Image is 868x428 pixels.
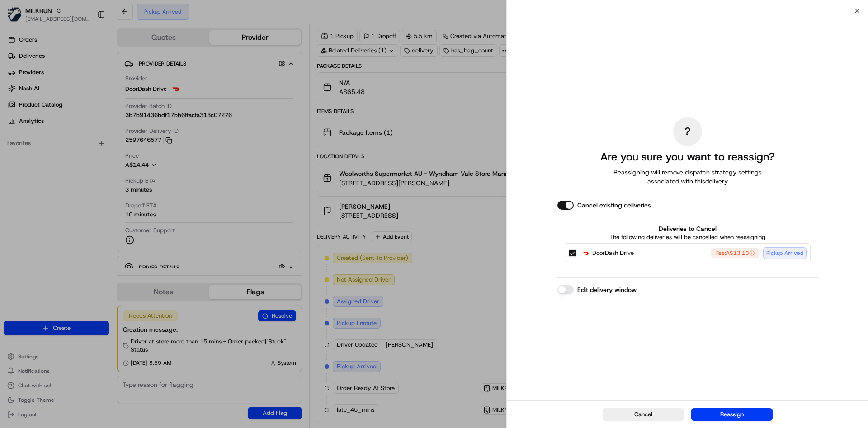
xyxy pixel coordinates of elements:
div: ? [673,117,702,146]
span: DoorDash Drive [592,249,634,258]
img: DoorDash Drive [581,249,590,258]
div: Fee: A$13.13 [711,248,759,258]
p: The following deliveries will be cancelled when reassigning [565,233,811,241]
label: Edit delivery window [577,285,637,294]
label: Cancel existing deliveries [577,201,651,210]
button: DoorDash DriveDoorDash DrivePickup Arrived [711,248,759,258]
span: Reassigning will remove dispatch strategy settings associated with this delivery [601,168,774,186]
button: Cancel [603,408,684,421]
label: Deliveries to Cancel [565,224,811,233]
h2: Are you sure you want to reassign? [600,150,774,164]
button: Reassign [691,408,773,421]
